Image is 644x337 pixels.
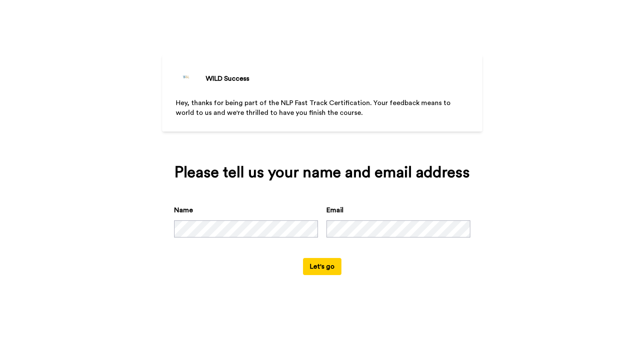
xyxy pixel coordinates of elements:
[206,73,249,84] div: WILD Success
[303,258,341,275] button: Let's go
[174,205,193,215] label: Name
[176,100,452,116] span: Hey, thanks for being part of the NLP Fast Track Certification. Your feedback means to world to u...
[174,164,470,181] div: Please tell us your name and email address
[326,205,344,215] label: Email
